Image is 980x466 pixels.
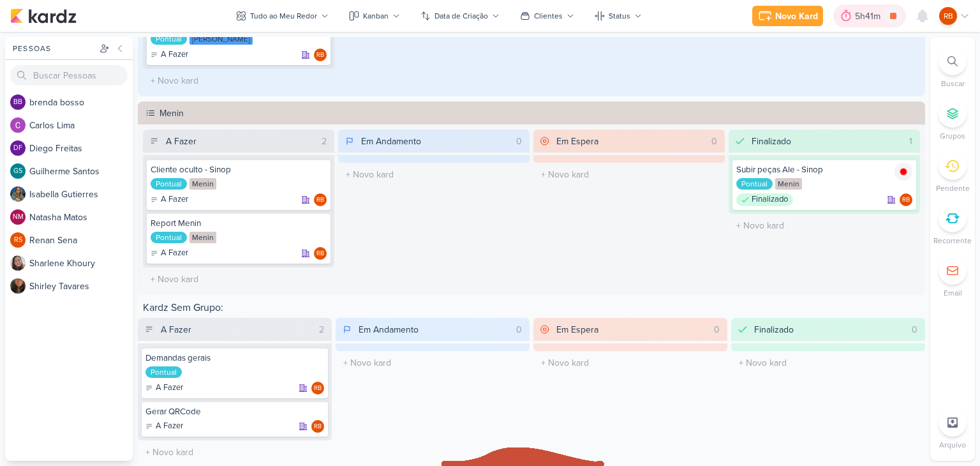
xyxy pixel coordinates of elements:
div: A Fazer [151,247,188,260]
p: Recorrente [933,235,972,246]
div: Report Menin [151,218,327,229]
input: + Novo kard [140,443,329,462]
div: 1 [904,135,917,148]
div: Diego Freitas [10,140,26,156]
p: RB [314,386,322,392]
p: A Fazer [161,193,188,206]
p: NM [13,214,24,221]
div: Pontual [151,178,187,190]
div: b r e n d a b o s s o [29,96,133,109]
div: Rogerio Bispo [900,193,912,206]
div: Pontual [145,366,182,378]
div: Rogerio Bispo [314,247,327,260]
div: Gerar QRCode [145,406,324,417]
input: + Novo kard [145,71,332,90]
button: Novo Kard [752,6,823,26]
div: Responsável: Rogerio Bispo [900,193,912,206]
p: RB [944,10,953,22]
div: Menin [160,107,921,120]
div: Responsável: Rogerio Bispo [311,382,324,395]
div: Menin [189,232,216,243]
div: Em Espera [556,135,598,148]
div: Cliente oculto - Sinop [151,164,327,176]
div: Pontual [151,232,187,243]
p: Buscar [941,78,965,89]
div: A Fazer [166,135,197,148]
img: Sharlene Khoury [10,255,26,271]
img: Carlos Lima [10,117,26,133]
div: 0 [511,323,527,336]
div: Demandas gerais [145,352,324,364]
input: + Novo kard [734,354,923,372]
input: + Novo kard [536,354,725,372]
p: Email [944,287,962,299]
p: DF [13,145,22,152]
p: RB [316,52,324,59]
div: 2 [314,323,329,336]
div: S h a r l e n e K h o u r y [29,257,133,270]
input: Buscar Pessoas [10,65,128,86]
p: GS [13,168,22,175]
div: Guilherme Santos [10,163,26,179]
div: Responsável: Rogerio Bispo [311,420,324,433]
div: Pontual [736,178,773,190]
div: Rogerio Bispo [939,7,957,25]
div: C a r l o s L i m a [29,119,133,132]
input: + Novo kard [536,165,722,184]
div: Rogerio Bispo [311,382,324,395]
div: R e n a n S e n a [29,234,133,247]
p: RS [14,237,22,244]
div: Em Andamento [361,135,421,148]
img: Isabella Gutierres [10,186,26,202]
div: A Fazer [145,420,183,433]
div: 5h41m [855,10,884,23]
input: + Novo kard [145,270,332,289]
div: Rogerio Bispo [314,193,327,206]
div: A Fazer [161,323,191,336]
div: Responsável: Rogerio Bispo [314,247,327,260]
div: Finalizado [752,135,791,148]
p: A Fazer [161,247,188,260]
div: 0 [511,135,527,148]
input: + Novo kard [338,354,527,372]
div: Em Espera [556,323,598,336]
div: Menin [775,178,802,190]
p: bb [13,99,22,106]
div: 0 [706,135,722,148]
div: Finalizado [736,193,793,206]
div: 0 [709,323,725,336]
p: Grupos [940,130,965,142]
li: Ctrl + F [930,47,975,89]
div: Kardz Sem Grupo: [138,300,925,318]
div: S h i r l e y T a v a r e s [29,280,133,293]
div: Finalizado [754,323,794,336]
div: [PERSON_NAME] [189,33,253,45]
div: I s a b e l l a G u t i e r r e s [29,188,133,201]
div: Rogerio Bispo [311,420,324,433]
p: Arquivo [939,439,966,451]
div: Pontual [151,33,187,45]
div: N a t a s h a M a t o s [29,211,133,224]
p: RB [316,251,324,257]
input: + Novo kard [341,165,527,184]
input: + Novo kard [731,216,917,235]
div: A Fazer [151,193,188,206]
div: 0 [907,323,923,336]
div: Novo Kard [775,10,818,23]
img: kardz.app [10,8,77,24]
p: RB [314,424,322,430]
div: A Fazer [151,49,188,61]
div: Em Andamento [359,323,419,336]
p: A Fazer [156,382,183,395]
p: Finalizado [752,193,788,206]
div: Natasha Matos [10,209,26,225]
div: Menin [189,178,216,190]
p: RB [902,197,910,204]
p: Pendente [936,183,970,194]
p: A Fazer [156,420,183,433]
div: Responsável: Rogerio Bispo [314,193,327,206]
div: Renan Sena [10,232,26,248]
div: G u i l h e r m e S a n t o s [29,165,133,178]
div: 2 [316,135,332,148]
div: A Fazer [145,382,183,395]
